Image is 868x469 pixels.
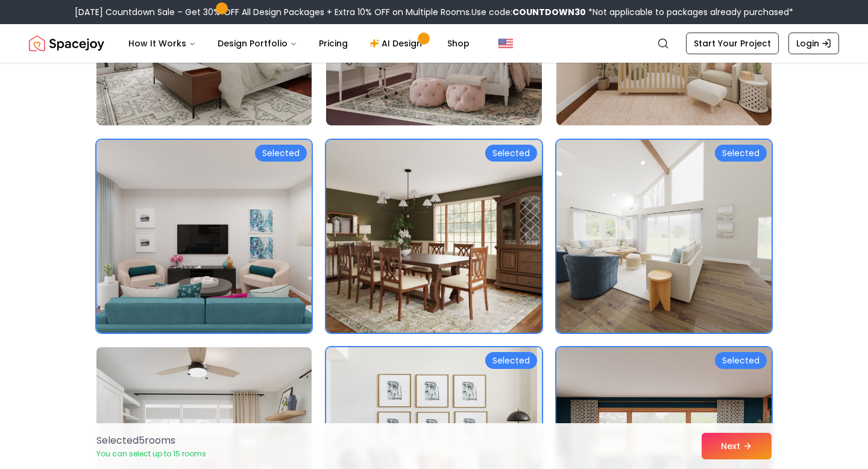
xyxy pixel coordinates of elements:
nav: Global [29,24,839,63]
b: COUNTDOWN30 [512,6,586,18]
div: Selected [255,145,307,162]
div: Selected [715,145,767,162]
img: Room room-9 [556,140,772,333]
span: Use code: [471,6,586,18]
div: [DATE] Countdown Sale – Get 30% OFF All Design Packages + Extra 10% OFF on Multiple Rooms. [75,6,793,18]
div: Selected [485,352,537,369]
a: Login [788,33,839,54]
span: *Not applicable to packages already purchased* [586,6,793,18]
img: Spacejoy Logo [29,31,104,55]
p: Selected 5 room s [96,433,206,448]
button: How It Works [119,31,206,55]
a: Start Your Project [686,33,779,54]
img: United States [498,36,513,51]
button: Next [702,433,772,459]
img: Room room-8 [326,140,541,333]
button: Design Portfolio [208,31,307,55]
nav: Main [119,31,479,55]
a: AI Design [360,31,435,55]
a: Pricing [309,31,357,55]
a: Spacejoy [29,31,104,55]
div: Selected [485,145,537,162]
a: Shop [438,31,479,55]
div: Selected [715,352,767,369]
p: You can select up to 15 rooms [96,449,206,459]
img: Room room-7 [96,140,312,333]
